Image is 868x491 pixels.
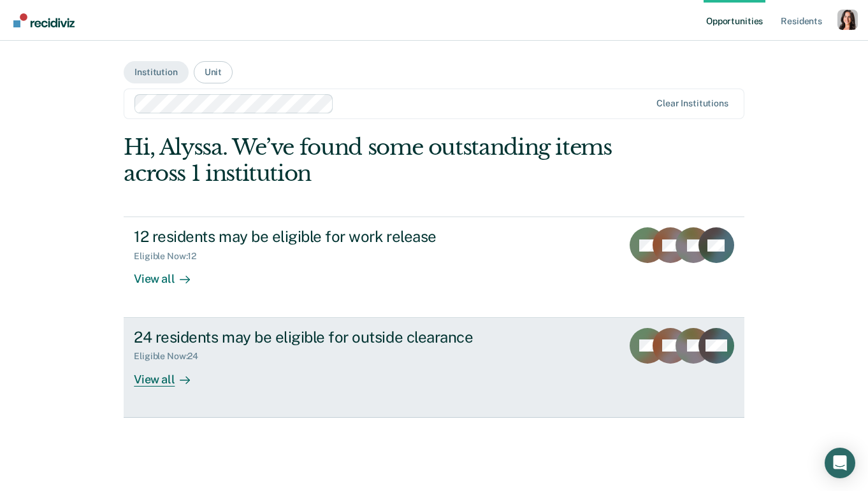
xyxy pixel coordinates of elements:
div: Eligible Now : 12 [134,251,206,262]
button: Unit [194,61,233,83]
button: Profile dropdown button [837,10,858,30]
div: Clear institutions [656,98,728,109]
div: Eligible Now : 24 [134,351,208,362]
div: View all [134,262,205,287]
div: Hi, Alyssa. We’ve found some outstanding items across 1 institution [124,134,620,187]
div: Open Intercom Messenger [825,448,855,478]
img: Recidiviz [13,13,75,27]
a: 24 residents may be eligible for outside clearanceEligible Now:24View all [124,318,744,418]
button: Institution [124,61,188,83]
div: 24 residents may be eligible for outside clearance [134,328,581,346]
div: 12 residents may be eligible for work release [134,227,581,246]
a: 12 residents may be eligible for work releaseEligible Now:12View all [124,217,744,317]
div: View all [134,362,205,387]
